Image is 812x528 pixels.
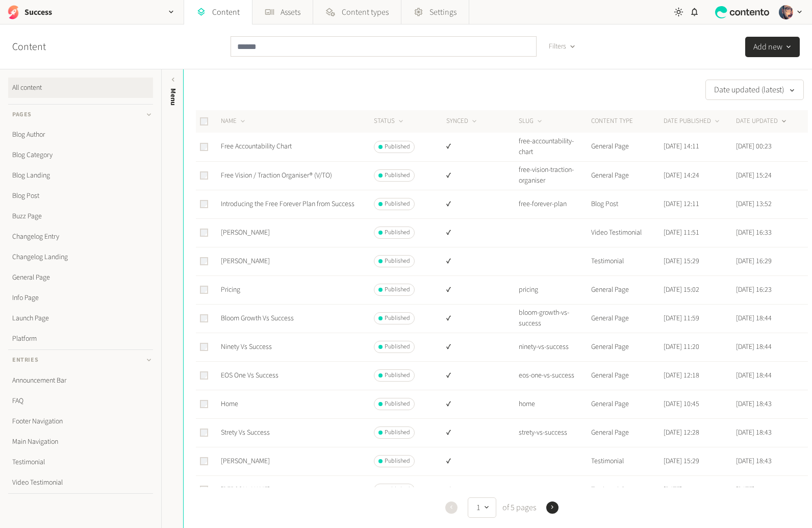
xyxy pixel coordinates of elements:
img: Josh Angell [779,5,793,19]
span: Published [385,285,410,294]
button: NAME [221,116,247,127]
a: Introducing the Free Forever Plan from Success [221,199,354,209]
span: Content types [342,6,389,18]
a: Announcement Bar [8,370,153,391]
td: pricing [518,275,591,304]
td: General Page [591,361,663,390]
td: ✔ [446,218,518,247]
time: [DATE] 18:42 [736,485,772,495]
span: Published [385,228,410,237]
time: [DATE] 15:37 [664,485,699,495]
time: [DATE] 00:23 [736,141,772,152]
td: ✔ [446,447,518,475]
td: free-vision-traction-organiser [518,161,591,190]
img: Success [6,5,20,19]
td: Testimonial [591,475,663,504]
span: Published [385,314,410,323]
td: General Page [591,333,663,361]
td: General Page [591,161,663,190]
a: [PERSON_NAME] [221,228,270,238]
span: Published [385,399,410,409]
a: Launch Page [8,308,153,329]
td: ✔ [446,333,518,361]
span: Settings [429,6,456,18]
a: Home [221,399,238,409]
a: [PERSON_NAME] [221,485,270,495]
a: Video Testimonial [8,472,153,493]
td: Testimonial [591,247,663,275]
td: General Page [591,418,663,447]
td: ✔ [446,133,518,161]
span: Published [385,199,410,209]
td: ✔ [446,418,518,447]
td: strety-vs-success [518,418,591,447]
time: [DATE] 16:23 [736,285,772,295]
td: ✔ [446,390,518,418]
time: [DATE] 12:28 [664,428,699,438]
a: Platform [8,329,153,349]
button: STATUS [374,116,405,127]
a: Info Page [8,288,153,308]
button: SYNCED [446,116,478,127]
td: Testimonial [591,447,663,475]
a: Pricing [221,285,240,295]
td: General Page [591,390,663,418]
span: Pages [12,110,32,119]
button: Add new [745,37,800,57]
a: Bloom Growth Vs Success [221,313,294,323]
a: EOS One Vs Success [221,370,278,381]
time: [DATE] 15:02 [664,285,699,295]
a: Blog Category [8,145,153,165]
time: [DATE] 11:20 [664,342,699,352]
a: [PERSON_NAME] [221,256,270,266]
time: [DATE] 18:44 [736,370,772,381]
button: DATE UPDATED [736,116,788,127]
span: Published [385,428,410,437]
button: 1 [468,497,496,518]
span: Menu [168,88,179,106]
span: Published [385,257,410,266]
button: Date updated (latest) [705,80,804,100]
a: Strety Vs Success [221,428,270,438]
time: [DATE] 18:43 [736,428,772,438]
button: SLUG [519,116,544,127]
span: of 5 pages [500,501,536,514]
time: [DATE] 16:33 [736,228,772,238]
h2: Content [12,39,69,55]
time: [DATE] 18:43 [736,399,772,409]
a: Ninety Vs Success [221,342,272,352]
button: DATE PUBLISHED [664,116,721,127]
time: [DATE] 11:59 [664,313,699,323]
a: Free Accountability Chart [221,141,292,152]
a: FAQ [8,391,153,411]
time: [DATE] 18:43 [736,456,772,466]
a: Free Vision / Traction Organiser® (V/TO) [221,170,332,181]
time: [DATE] 14:24 [664,170,699,181]
span: Published [385,371,410,380]
time: [DATE] 12:11 [664,199,699,209]
time: [DATE] 18:44 [736,342,772,352]
time: [DATE] 14:11 [664,141,699,152]
a: Blog Post [8,186,153,206]
td: eos-one-vs-success [518,361,591,390]
th: CONTENT TYPE [591,110,663,133]
a: Blog Landing [8,165,153,186]
time: [DATE] 13:52 [736,199,772,209]
time: [DATE] 16:29 [736,256,772,266]
time: [DATE] 10:45 [664,399,699,409]
td: ✔ [446,190,518,218]
span: Entries [12,356,38,365]
td: free-accountability-chart [518,133,591,161]
a: General Page [8,267,153,288]
span: Filters [549,41,566,52]
td: ✔ [446,161,518,190]
a: Footer Navigation [8,411,153,432]
a: All content [8,78,153,98]
a: Main Navigation [8,432,153,452]
time: [DATE] 18:44 [736,313,772,323]
td: General Page [591,304,663,333]
td: Video Testimonial [591,218,663,247]
time: [DATE] 12:18 [664,370,699,381]
time: [DATE] 15:29 [664,256,699,266]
